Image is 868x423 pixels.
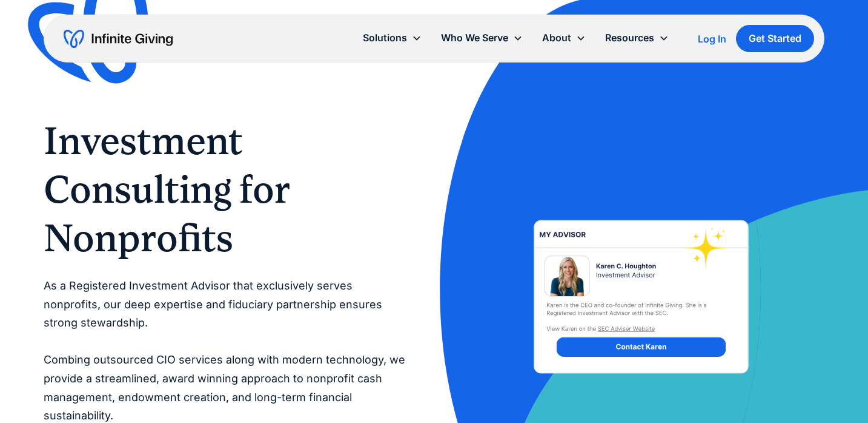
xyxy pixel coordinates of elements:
div: Log In [698,34,726,44]
div: Who We Serve [441,30,508,46]
div: Resources [605,30,654,46]
a: Log In [698,32,726,46]
div: About [542,30,571,46]
img: investment-advisor-nonprofit-financial [479,180,803,413]
a: Get Started [736,25,814,52]
div: Solutions [363,30,407,46]
h1: Investment Consulting for Nonprofits [44,117,410,262]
